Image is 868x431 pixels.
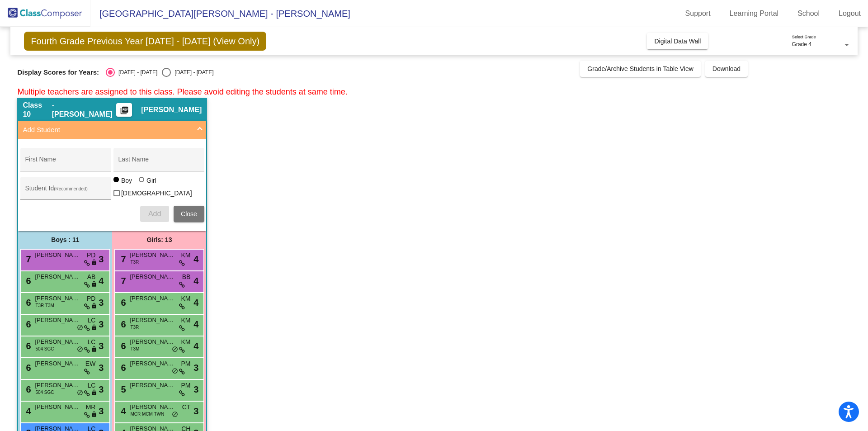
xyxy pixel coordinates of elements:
span: - [PERSON_NAME] [52,101,117,119]
mat-radio-group: Select an option [106,68,213,77]
span: 4 [193,296,198,309]
span: Class 10 [23,101,52,119]
a: Logout [831,6,868,21]
span: KM [181,316,190,325]
span: AB [87,272,96,282]
span: 4 [193,274,198,288]
span: Download [712,65,741,72]
span: lock [91,324,97,332]
span: PM [181,359,190,369]
mat-panel-title: Add Student [23,125,191,135]
span: Digital Data Wall [654,38,701,45]
span: 6 [118,298,126,308]
span: LC [88,316,96,325]
span: Multiple teachers are assigned to this class. Please avoid editing the students at same time. [17,87,347,96]
span: 504 SGC [35,389,54,396]
a: School [790,6,827,21]
span: 6 [118,363,126,373]
span: do_not_disturb_alt [77,389,83,397]
span: lock [91,411,97,418]
span: [PERSON_NAME] [130,294,175,303]
span: 6 [24,319,31,329]
span: LC [88,381,96,390]
a: Learning Portal [722,6,786,21]
button: Digital Data Wall [647,33,708,49]
span: T3R [130,324,139,331]
button: Add [140,206,169,222]
span: [PERSON_NAME] [130,316,175,325]
span: 3 [193,361,198,374]
span: Fourth Grade Previous Year [DATE] - [DATE] (View Only) [24,32,266,51]
span: 3 [99,296,104,309]
span: 7 [118,254,126,264]
div: Boys : 11 [18,231,112,249]
span: 4 [24,406,31,416]
span: do_not_disturb_alt [172,346,178,353]
span: 4 [193,317,198,331]
span: [PERSON_NAME] [130,403,175,412]
span: [PERSON_NAME] [130,337,175,346]
input: Student Id [25,188,106,195]
span: 4 [99,274,104,288]
span: LC [88,337,96,347]
span: 6 [24,341,31,351]
span: do_not_disturb_alt [77,324,83,332]
span: 3 [193,404,198,418]
span: KM [181,337,190,347]
span: MCR MCM TWN [130,411,164,417]
span: do_not_disturb_alt [172,368,178,375]
span: Add [148,210,161,218]
span: PM [181,381,190,390]
span: [PERSON_NAME] [130,381,175,390]
span: [PERSON_NAME] [130,272,175,281]
span: [PERSON_NAME] [35,316,80,325]
span: 6 [24,298,31,308]
div: [DATE] - [DATE] [171,68,213,76]
div: Add Student [18,139,206,231]
span: [PERSON_NAME] [35,403,80,412]
span: Grade 4 [792,41,811,47]
span: 7 [24,254,31,264]
span: [PERSON_NAME] [130,359,175,368]
span: 4 [193,252,198,266]
span: 4 [193,339,198,353]
span: CT [182,403,191,412]
span: [PERSON_NAME] [35,272,80,281]
span: lock [91,259,97,266]
span: 3 [99,252,104,266]
span: Grade/Archive Students in Table View [587,65,693,72]
span: T3M [130,346,139,352]
input: Last Name [118,159,199,166]
span: 6 [24,384,31,394]
span: EW [85,359,96,369]
span: 6 [24,363,31,373]
button: Grade/Archive Students in Table View [580,61,701,77]
span: Display Scores for Years: [17,68,99,76]
span: 504 SGC [35,346,54,352]
span: Close [181,210,197,218]
span: T3R [130,259,139,265]
span: 3 [99,339,104,353]
span: lock [91,281,97,288]
mat-icon: picture_as_pdf [119,106,130,118]
span: 6 [24,276,31,286]
span: 3 [99,404,104,418]
button: Print Students Details [116,103,132,117]
span: [PERSON_NAME] [130,251,175,260]
span: 5 [118,384,126,394]
input: First Name [25,159,106,166]
div: Boy [121,176,132,185]
div: Girl [146,176,156,185]
span: 3 [99,361,104,374]
span: 3 [99,383,104,396]
span: PD [87,251,95,260]
span: lock [91,303,97,310]
span: lock [91,346,97,353]
span: 7 [118,276,126,286]
span: [PERSON_NAME] [141,105,202,114]
span: [PERSON_NAME] [35,294,80,303]
span: 3 [193,383,198,396]
span: BB [182,272,191,282]
div: Girls: 13 [112,231,206,249]
span: 3 [99,317,104,331]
